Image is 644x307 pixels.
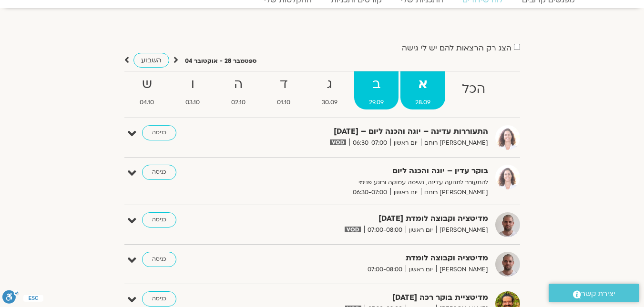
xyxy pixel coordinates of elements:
[307,71,352,109] a: ג30.09
[125,71,169,109] a: ש04.10
[255,291,488,304] strong: מדיטציית בוקר רכה [DATE]
[141,56,162,65] span: השבוע
[421,188,488,198] span: [PERSON_NAME] רוחם
[581,287,615,300] span: יצירת קשר
[364,265,406,275] span: 07:00-08:00
[406,225,436,235] span: יום ראשון
[436,265,488,275] span: [PERSON_NAME]
[142,125,176,140] a: כניסה
[436,225,488,235] span: [PERSON_NAME]
[216,98,260,108] span: 02.10
[216,74,260,95] strong: ה
[133,53,169,68] a: השבוע
[255,212,488,225] strong: מדיטציה וקבוצה לומדת [DATE]
[125,98,169,108] span: 04.10
[171,98,215,108] span: 03.10
[262,71,305,109] a: ד01.10
[390,188,421,198] span: יום ראשון
[171,71,215,109] a: ו03.10
[185,56,256,66] p: ספטמבר 28 - אוקטובר 04
[255,125,488,138] strong: התעוררות עדינה – יוגה והכנה ליום – [DATE]
[549,284,639,302] a: יצירת קשר
[307,74,352,95] strong: ג
[345,227,360,232] img: vodicon
[390,138,421,148] span: יום ראשון
[307,98,352,108] span: 30.09
[400,74,445,95] strong: א
[255,165,488,178] strong: בוקר עדין – יוגה והכנה ליום
[330,139,346,145] img: vodicon
[142,212,176,228] a: כניסה
[262,98,305,108] span: 01.10
[354,71,399,109] a: ב29.09
[354,74,399,95] strong: ב
[406,265,436,275] span: יום ראשון
[354,98,399,108] span: 29.09
[400,71,445,109] a: א28.09
[364,225,406,235] span: 07:00-08:00
[171,74,215,95] strong: ו
[125,74,169,95] strong: ש
[216,71,260,109] a: ה02.10
[349,188,390,198] span: 06:30-07:00
[142,291,176,307] a: כניסה
[421,138,488,148] span: [PERSON_NAME] רוחם
[400,98,445,108] span: 28.09
[447,79,500,100] strong: הכל
[349,138,390,148] span: 06:30-07:00
[402,44,511,52] label: הצג רק הרצאות להם יש לי גישה
[255,252,488,265] strong: מדיטציה וקבוצה לומדת
[262,74,305,95] strong: ד
[142,252,176,267] a: כניסה
[255,178,488,188] p: להתעורר לתנועה עדינה, נשימה עמוקה ורוגע פנימי
[447,71,500,109] a: הכל
[142,165,176,180] a: כניסה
